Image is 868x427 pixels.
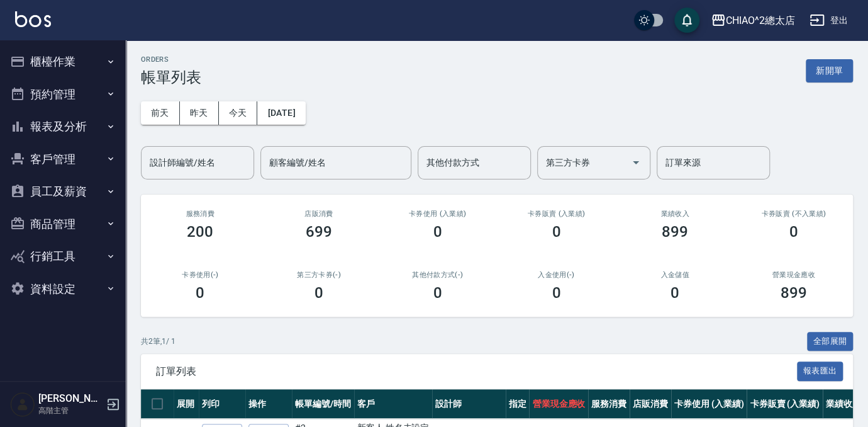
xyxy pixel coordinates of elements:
button: 客戶管理 [5,143,121,176]
h3: 帳單列表 [141,69,201,86]
h2: 營業現金應收 [749,271,838,279]
button: 新開單 [806,59,853,83]
button: 櫃檯作業 [5,45,121,78]
th: 卡券販賣 (入業績) [747,389,823,419]
h5: [PERSON_NAME] [38,392,103,405]
th: 客戶 [354,389,433,419]
a: 新開單 [806,64,853,76]
th: 操作 [245,389,292,419]
h3: 0 [789,223,798,241]
h3: 0 [552,223,560,241]
h2: 卡券販賣 (不入業績) [749,210,838,218]
h3: 服務消費 [156,210,245,218]
button: 登出 [804,9,853,32]
h2: 卡券使用(-) [156,271,245,279]
a: 報表匯出 [797,365,843,377]
h3: 0 [433,284,442,302]
th: 展開 [174,389,199,419]
th: 營業現金應收 [529,389,588,419]
button: 報表及分析 [5,110,121,143]
button: 全部展開 [807,332,854,351]
h2: 入金儲值 [631,271,720,279]
h3: 0 [196,284,204,302]
h2: 其他付款方式(-) [393,271,482,279]
button: [DATE] [257,101,305,125]
button: Open [626,152,646,173]
th: 指定 [506,389,530,419]
button: 預約管理 [5,78,121,111]
h3: 899 [662,223,688,241]
h3: 0 [433,223,442,241]
button: save [674,8,699,33]
p: 共 2 筆, 1 / 1 [141,336,175,347]
h2: 第三方卡券(-) [275,271,364,279]
h3: 0 [670,284,679,302]
h2: 入金使用(-) [512,271,601,279]
h3: 0 [552,284,560,302]
button: CHIAO^2總太店 [706,8,800,33]
th: 服務消費 [588,389,630,419]
h3: 899 [781,284,807,302]
h2: 業績收入 [631,210,720,218]
h2: ORDERS [141,55,201,64]
h3: 0 [314,284,323,302]
h2: 店販消費 [275,210,364,218]
button: 報表匯出 [797,362,843,381]
h2: 卡券販賣 (入業績) [512,210,601,218]
img: Logo [15,11,51,27]
button: 今天 [219,101,258,125]
button: 昨天 [180,101,219,125]
button: 商品管理 [5,208,121,241]
button: 員工及薪資 [5,175,121,208]
p: 高階主管 [38,405,103,416]
button: 行銷工具 [5,240,121,273]
th: 帳單編號/時間 [292,389,354,419]
th: 業績收入 [823,389,864,419]
div: CHIAO^2總太店 [726,13,795,28]
h2: 卡券使用 (入業績) [393,210,482,218]
th: 店販消費 [630,389,671,419]
th: 列印 [199,389,245,419]
img: Person [10,392,35,417]
span: 訂單列表 [156,365,797,378]
h3: 699 [306,223,332,241]
th: 卡券使用 (入業績) [671,389,747,419]
h3: 200 [187,223,213,241]
th: 設計師 [432,389,505,419]
button: 前天 [141,101,180,125]
button: 資料設定 [5,273,121,305]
